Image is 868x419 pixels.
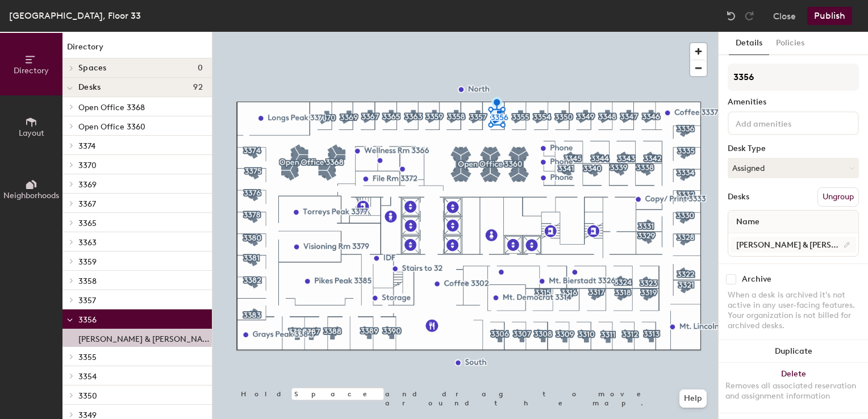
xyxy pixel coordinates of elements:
[198,64,203,73] span: 0
[728,158,859,178] button: Assigned
[9,9,141,23] div: [GEOGRAPHIC_DATA], Floor 33
[728,98,859,107] div: Amenities
[78,199,96,209] span: 3367
[719,340,868,363] button: Duplicate
[78,353,97,362] span: 3355
[742,275,771,284] div: Archive
[78,141,95,151] span: 3374
[773,7,796,25] button: Close
[14,66,49,76] span: Directory
[19,128,44,138] span: Layout
[78,257,97,267] span: 3359
[193,83,203,92] span: 92
[78,83,101,92] span: Desks
[725,381,861,401] div: Removes all associated reservation and assignment information
[728,192,749,202] div: Desks
[78,372,97,382] span: 3354
[62,41,212,58] h1: Directory
[728,290,859,331] div: When a desk is archived it's not active in any user-facing features. Your organization is not bil...
[78,219,97,228] span: 3365
[733,116,836,129] input: Add amenities
[769,32,811,55] button: Policies
[78,161,97,170] span: 3370
[78,64,107,73] span: Spaces
[78,391,97,401] span: 3350
[729,32,769,55] button: Details
[725,10,737,22] img: Undo
[679,389,707,408] button: Help
[719,363,868,413] button: DeleteRemoves all associated reservation and assignment information
[78,331,210,344] p: [PERSON_NAME] & [PERSON_NAME]
[731,212,765,232] span: Name
[3,191,59,200] span: Neighborhoods
[78,122,145,132] span: Open Office 3360
[78,103,145,112] span: Open Office 3368
[78,315,97,325] span: 3356
[78,296,96,305] span: 3357
[78,276,97,286] span: 3358
[731,237,856,253] input: Unnamed desk
[817,187,859,207] button: Ungroup
[807,7,852,25] button: Publish
[744,10,755,22] img: Redo
[78,180,97,190] span: 3369
[78,238,97,248] span: 3363
[728,144,859,153] div: Desk Type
